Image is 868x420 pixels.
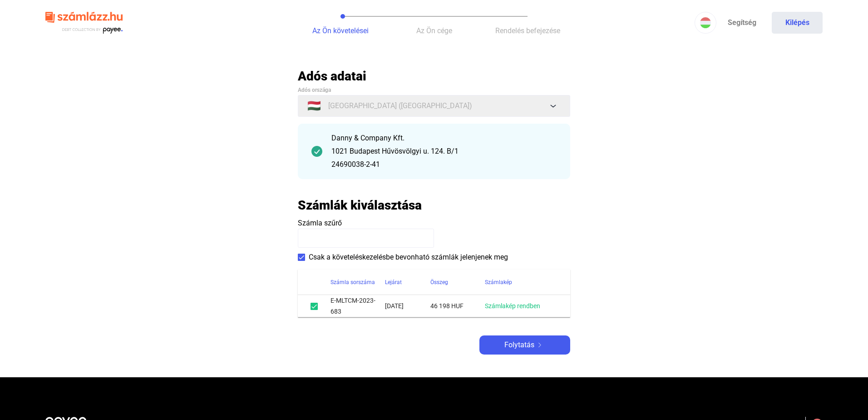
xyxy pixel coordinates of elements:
[298,68,570,84] h2: Adós adatai
[298,87,331,93] span: Adós országa
[330,277,375,288] div: Számla sorszáma
[495,26,560,35] span: Rendelés befejezése
[479,335,570,355] button: Folytatásarrow-right-white
[331,133,557,144] div: Danny & Company Kft.
[430,277,448,288] div: Összeg
[772,12,823,34] button: Kilépés
[328,100,472,111] span: [GEOGRAPHIC_DATA] ([GEOGRAPHIC_DATA])
[330,277,385,288] div: Számla sorszáma
[385,295,430,317] td: [DATE]
[485,277,559,288] div: Számlakép
[485,302,540,310] a: Számlakép rendben
[331,146,557,157] div: 1021 Budapest Hűvösvölgyi u. 124. B/1
[312,26,369,35] span: Az Ön követelései
[504,340,534,350] span: Folytatás
[695,12,716,34] button: HU
[485,277,512,288] div: Számlakép
[311,146,322,157] img: checkmark-darker-green-circle
[298,95,570,117] button: 🇭🇺[GEOGRAPHIC_DATA] ([GEOGRAPHIC_DATA])
[298,219,342,227] span: Számla szűrő
[534,343,545,347] img: arrow-right-white
[416,26,452,35] span: Az Ön cége
[45,8,123,38] img: szamlazzhu-logo
[430,277,485,288] div: Összeg
[307,100,321,111] span: 🇭🇺
[385,277,402,288] div: Lejárat
[331,159,557,170] div: 24690038-2-41
[298,197,422,213] h2: Számlák kiválasztása
[309,253,508,261] font: Csak a követeléskezelésbe bevonható számlák jelenjenek meg
[385,277,430,288] div: Lejárat
[330,295,385,317] td: E-MLTCM-2023-683
[716,12,767,34] a: Segítség
[700,17,711,28] img: HU
[430,295,485,317] td: 46 198 HUF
